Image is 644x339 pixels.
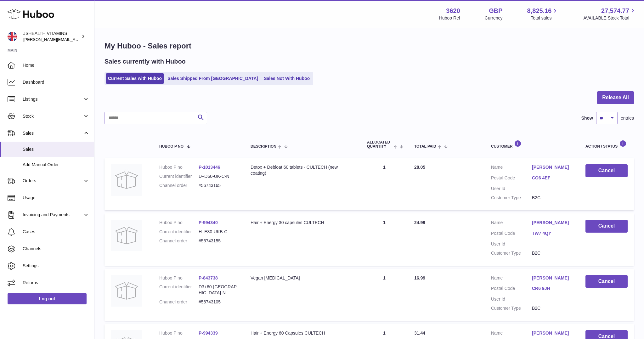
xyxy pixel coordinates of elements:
[199,220,218,225] a: P-994340
[532,175,573,181] a: CO6 4EF
[23,263,89,269] span: Settings
[581,115,593,121] label: Show
[532,220,573,226] a: [PERSON_NAME]
[199,331,218,336] a: P-994339
[532,275,573,281] a: [PERSON_NAME]
[414,331,425,336] span: 31.44
[531,15,559,21] span: Total sales
[165,73,260,84] a: Sales Shipped From [GEOGRAPHIC_DATA]
[199,165,220,170] a: P-1013446
[446,7,460,15] strong: 3620
[491,220,532,227] dt: Name
[23,162,89,168] span: Add Manual Order
[585,275,628,288] button: Cancel
[23,130,83,136] span: Sales
[414,165,425,170] span: 28.05
[199,229,238,235] dd: H+E30-UKB-C
[159,220,199,226] dt: Huboo P no
[361,158,408,210] td: 1
[414,275,425,280] span: 16.99
[23,62,89,68] span: Home
[414,220,425,225] span: 24.99
[414,144,436,149] span: Total paid
[491,305,532,311] dt: Customer Type
[491,186,532,192] dt: User Id
[159,164,199,170] dt: Huboo P no
[532,305,573,311] dd: B2C
[583,7,636,21] a: 27,574.77 AVAILABLE Stock Total
[23,79,89,85] span: Dashboard
[597,91,634,104] button: Release All
[491,330,532,338] dt: Name
[8,293,87,304] a: Log out
[491,175,532,183] dt: Postal Code
[621,115,634,121] span: entries
[251,164,354,176] div: Detox + Debloat 60 tablets - CULTECH (new coating)
[491,241,532,247] dt: User Id
[8,32,17,41] img: francesca@jshealthvitamins.com
[23,96,83,102] span: Listings
[199,284,238,296] dd: D3+60-[GEOGRAPHIC_DATA]-N
[23,178,83,184] span: Orders
[532,195,573,201] dd: B2C
[111,220,142,251] img: no-photo.jpg
[532,285,573,291] a: CR6 9JH
[532,230,573,236] a: TW7 4QY
[491,164,532,172] dt: Name
[23,146,89,152] span: Sales
[111,164,142,196] img: no-photo.jpg
[491,285,532,293] dt: Postal Code
[111,275,142,307] img: no-photo.jpg
[251,330,354,336] div: Hair + Energy 60 Capsules CULTECH
[491,250,532,256] dt: Customer Type
[23,37,126,42] span: [PERSON_NAME][EMAIL_ADDRESS][DOMAIN_NAME]
[491,230,532,238] dt: Postal Code
[485,15,503,21] div: Currency
[159,144,184,149] span: Huboo P no
[532,250,573,256] dd: B2C
[23,113,83,119] span: Stock
[262,73,312,84] a: Sales Not With Huboo
[159,275,199,281] dt: Huboo P no
[199,299,238,305] dd: #56743105
[491,195,532,201] dt: Customer Type
[585,164,628,177] button: Cancel
[532,330,573,336] a: [PERSON_NAME]
[361,269,408,321] td: 1
[439,15,460,21] div: Huboo Ref
[199,275,218,280] a: P-843738
[527,7,552,15] span: 8,825.16
[251,144,276,149] span: Description
[23,31,80,42] div: JSHEALTH VITAMINS
[159,183,199,189] dt: Channel order
[199,173,238,179] dd: D+D60-UK-C-N
[527,7,559,21] a: 8,825.16 Total sales
[159,284,199,296] dt: Current identifier
[491,140,573,149] div: Customer
[585,140,628,149] div: Action / Status
[585,220,628,233] button: Cancel
[251,275,354,281] div: Vegan [MEDICAL_DATA]
[532,164,573,170] a: [PERSON_NAME]
[105,57,186,66] h2: Sales currently with Huboo
[23,246,89,252] span: Channels
[23,229,89,235] span: Cases
[106,73,164,84] a: Current Sales with Huboo
[105,41,634,51] h1: My Huboo - Sales report
[23,280,89,286] span: Returns
[23,212,83,218] span: Invoicing and Payments
[159,299,199,305] dt: Channel order
[583,15,636,21] span: AVAILABLE Stock Total
[159,330,199,336] dt: Huboo P no
[367,140,392,149] span: ALLOCATED Quantity
[159,229,199,235] dt: Current identifier
[601,7,629,15] span: 27,574.77
[159,238,199,244] dt: Channel order
[251,220,354,226] div: Hair + Energy 30 capsules CULTECH
[361,213,408,266] td: 1
[491,275,532,283] dt: Name
[491,296,532,302] dt: User Id
[199,238,238,244] dd: #56743155
[489,7,502,15] strong: GBP
[199,183,238,189] dd: #56743165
